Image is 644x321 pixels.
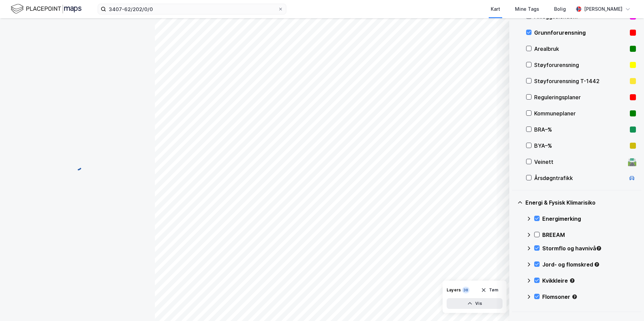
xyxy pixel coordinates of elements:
div: Kart [491,5,500,13]
div: Flomsoner [542,293,636,301]
div: Veinett [534,158,625,166]
div: BYA–% [534,142,627,150]
div: Jord- og flomskred [542,260,636,269]
img: logo.f888ab2527a4732fd821a326f86c7f29.svg [11,3,82,15]
div: Tooltip anchor [572,294,578,300]
div: Tooltip anchor [594,261,600,267]
div: BRA–% [534,126,627,134]
div: Mine Tags [515,5,539,13]
div: Energi & Fysisk Klimarisiko [525,199,636,207]
div: Grunnforurensning [534,29,627,37]
div: Arealbruk [534,45,627,53]
div: 🛣️ [627,157,637,166]
input: Søk på adresse, matrikkel, gårdeiere, leietakere eller personer [106,4,278,14]
div: Tooltip anchor [569,278,575,284]
div: Layers [447,287,461,293]
div: [PERSON_NAME] [584,5,622,13]
div: Støyforurensning T-1442 [534,77,627,85]
div: Kommuneplaner [534,109,627,117]
div: Energimerking [542,215,636,223]
div: Støyforurensning [534,61,627,69]
div: Stormflo og havnivå [542,244,636,252]
div: Reguleringsplaner [534,93,627,101]
div: Kvikkleire [542,277,636,285]
div: Tooltip anchor [596,245,602,251]
div: BREEAM [542,231,636,239]
button: Vis [447,298,503,309]
div: 38 [462,287,470,293]
button: Tøm [477,285,503,295]
iframe: Chat Widget [610,289,644,321]
img: spinner.a6d8c91a73a9ac5275cf975e30b51cfb.svg [72,160,83,171]
div: Bolig [554,5,566,13]
div: Årsdøgntrafikk [534,174,625,182]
